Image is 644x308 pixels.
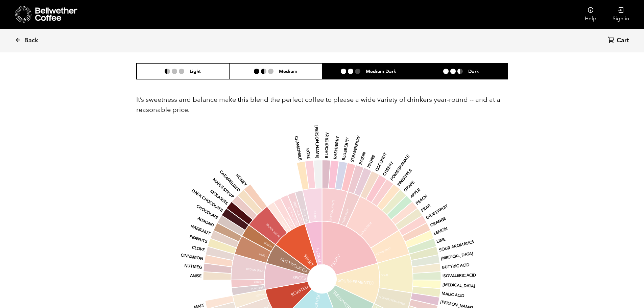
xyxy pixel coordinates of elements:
h2: Flavor [136,44,260,54]
a: Cart [608,36,630,45]
span: Cart [617,37,629,45]
h6: Light [190,68,201,74]
span: Back [24,37,38,45]
h6: Medium-Dark [366,68,396,74]
p: It’s sweetness and balance make this blend the perfect coffee to please a wide variety of drinker... [136,95,508,115]
h6: Dark [468,68,479,74]
h6: Medium [279,68,297,74]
